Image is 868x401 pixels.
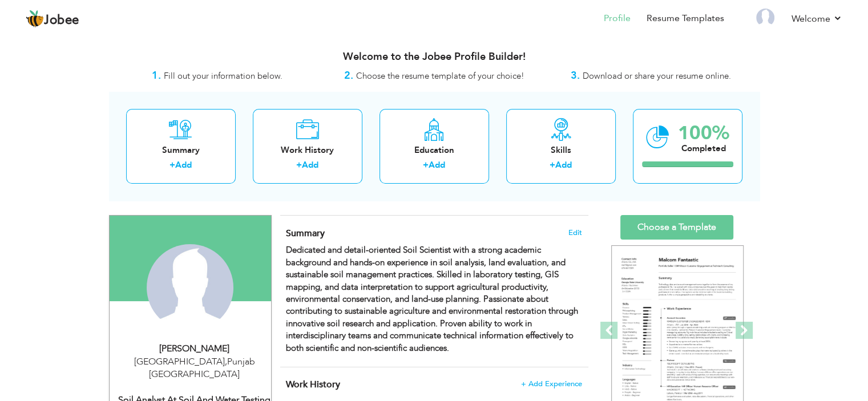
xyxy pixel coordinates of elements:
a: Welcome [792,12,842,26]
div: Work History [262,144,353,156]
label: + [169,159,175,171]
div: 100% [678,124,729,143]
a: Jobee [26,10,79,28]
label: + [296,159,302,171]
h3: Welcome to the Jobee Profile Builder! [109,51,760,63]
strong: Dedicated and detail-oriented Soil Scientist with a strong academic background and hands-on exper... [286,244,578,353]
div: [PERSON_NAME] [118,342,271,355]
a: Resume Templates [647,12,724,25]
strong: 3. [571,68,580,83]
h4: Adding a summary is a quick and easy way to highlight your experience and interests. [286,228,582,239]
div: [GEOGRAPHIC_DATA] Punjab [GEOGRAPHIC_DATA] [118,355,271,382]
span: Work History [286,378,340,391]
a: Add [555,159,572,171]
strong: 2. [344,68,353,83]
span: Fill out your information below. [164,70,282,82]
div: Education [389,144,480,156]
label: + [423,159,429,171]
img: jobee.io [26,10,44,28]
span: Edit [568,229,582,237]
img: Huraira Ghani [147,244,233,331]
span: Summary [286,227,325,240]
a: Profile [604,12,631,25]
strong: 1. [152,68,161,83]
span: Jobee [44,14,79,27]
span: , [225,355,227,368]
span: Choose the resume template of your choice! [356,70,524,82]
a: Add [175,159,192,171]
span: Download or share your resume online. [583,70,731,82]
div: Skills [515,144,607,156]
a: Add [302,159,318,171]
h4: This helps to show the companies you have worked for. [286,379,582,390]
a: Add [429,159,445,171]
div: Completed [678,143,729,155]
span: + Add Experience [521,380,582,388]
label: + [550,159,555,171]
img: Profile Img [756,9,774,27]
div: Summary [135,144,227,156]
a: Choose a Template [620,215,733,240]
